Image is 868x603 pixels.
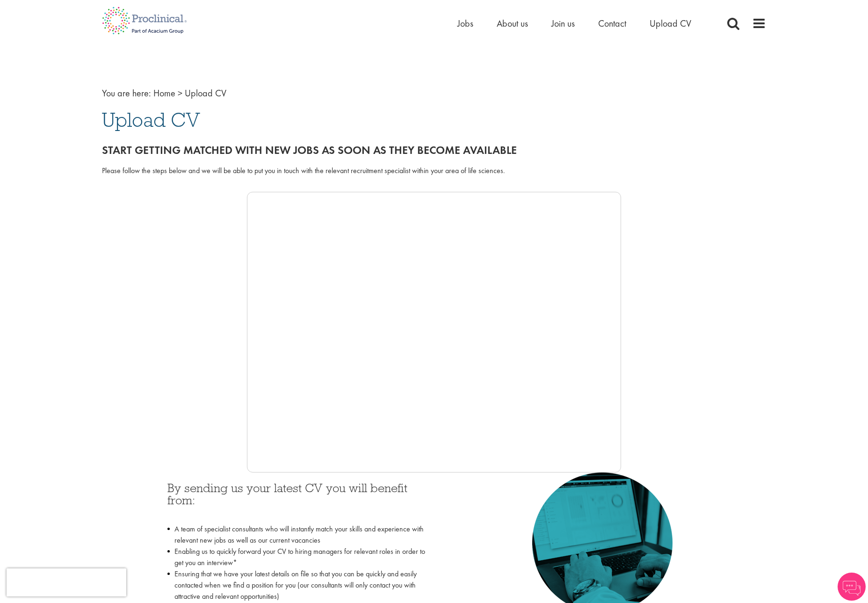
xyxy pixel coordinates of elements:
[167,546,427,568] li: Enabling us to quickly forward your CV to hiring managers for relevant roles in order to get you ...
[838,573,866,601] img: Chatbot
[598,17,626,29] a: Contact
[185,87,226,99] span: Upload CV
[650,17,691,29] a: Upload CV
[167,523,427,546] li: A team of specialist consultants who will instantly match your skills and experience with relevan...
[497,17,528,29] a: About us
[457,17,473,29] a: Jobs
[153,87,175,99] a: breadcrumb link
[167,482,427,519] h3: By sending us your latest CV you will benefit from:
[102,166,766,176] div: Please follow the steps below and we will be able to put you in touch with the relevant recruitme...
[7,568,126,596] iframe: reCAPTCHA
[102,87,151,99] span: You are here:
[102,144,766,156] h2: Start getting matched with new jobs as soon as they become available
[102,107,200,132] span: Upload CV
[178,87,182,99] span: >
[551,17,575,29] a: Join us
